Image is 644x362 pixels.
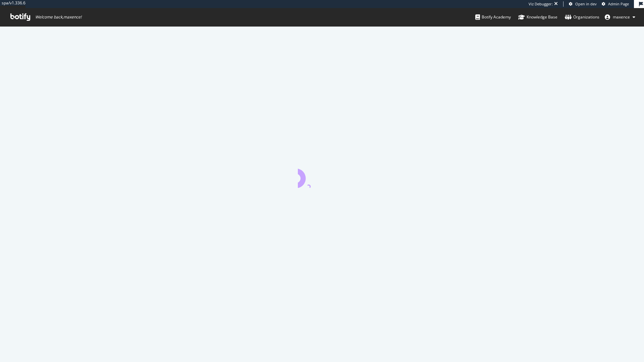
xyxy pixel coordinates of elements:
div: Viz Debugger: [529,1,553,7]
div: Botify Academy [475,14,511,20]
span: Admin Page [608,1,629,6]
a: Organizations [565,8,599,26]
a: Open in dev [569,1,597,7]
div: Knowledge Base [518,14,557,20]
a: Knowledge Base [518,8,557,26]
a: Botify Academy [475,8,511,26]
span: Welcome back, maxence ! [35,14,82,20]
button: maxence [599,12,641,22]
span: maxence [613,14,630,20]
a: Admin Page [602,1,629,7]
div: Organizations [565,14,599,20]
span: Open in dev [575,1,597,6]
